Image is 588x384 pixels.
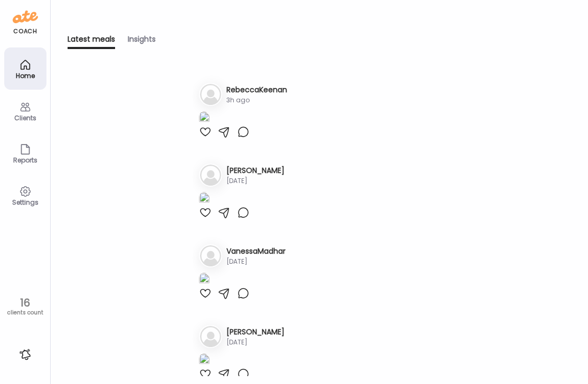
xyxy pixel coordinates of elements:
[226,95,287,105] div: 3h ago
[4,309,46,316] div: clients count
[226,84,287,95] h3: RebeccaKeenan
[199,353,210,368] img: images%2Fijwlmmofs0PpMxH0t1j0EsIUdnv1%2FlhE1BKMEFuRW9kHyftDW%2F3INyPGyjp8w4x5NYDTdv_1080
[226,176,284,186] div: [DATE]
[226,165,284,176] h3: [PERSON_NAME]
[13,8,38,25] img: ate
[200,165,221,186] img: bg-avatar-default.svg
[6,114,44,121] div: Clients
[226,246,286,257] h3: VanessaMadhar
[128,34,156,49] div: Insights
[6,157,44,164] div: Reports
[199,111,210,126] img: images%2FwXvtVaBLE9QZZjPEp2dOBecXzjn1%2FEUPkuaT7uKAF3q8N6wTR%2F2eo2wiOjUra35bgUsBrY_1080
[226,257,286,266] div: [DATE]
[68,34,115,49] div: Latest meals
[13,27,37,36] div: coach
[226,327,284,338] h3: [PERSON_NAME]
[199,273,210,287] img: images%2FDi8AHsk0FhgTy93flLmcDD2woT93%2FqSK7KL5ZolS0QyRTkJbv%2FrO5EkxoHs1X6gxTSdXLp_1080
[200,84,221,105] img: bg-avatar-default.svg
[6,72,44,79] div: Home
[4,296,46,309] div: 16
[199,192,210,206] img: images%2FO3UxEIRWTGePT5LPknARkdGTN3I2%2FIaJu8glucQj7B4mhTvE6%2FkmgwcGte2UAjPpq1VhcI_1080
[200,245,221,266] img: bg-avatar-default.svg
[6,199,44,206] div: Settings
[200,326,221,347] img: bg-avatar-default.svg
[226,338,284,347] div: [DATE]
